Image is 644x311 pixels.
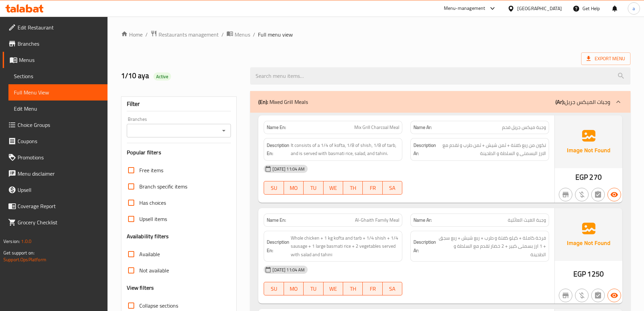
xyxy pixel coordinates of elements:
[121,30,143,39] a: Home
[267,141,289,158] strong: Description En:
[559,188,572,201] button: Not branch specific item
[304,181,323,195] button: TU
[264,181,284,195] button: SU
[19,56,102,64] span: Menus
[258,98,308,106] p: Mixed Grill Meals
[250,67,630,85] input: search
[18,153,102,161] span: Promotions
[270,166,307,172] span: [DATE] 11:04 AM
[581,52,630,65] span: Export Menu
[127,97,231,111] div: Filter
[139,182,187,191] span: Branch specific items
[413,124,432,131] strong: Name Ar:
[437,141,546,158] span: تكون من ربع كفتة + ثمن شيش + ثمن طرب و تقدم مع الارز البسمتى و السلطة و الطحينة
[607,188,621,201] button: Available
[3,149,108,165] a: Promotions
[18,40,102,48] span: Branches
[413,238,436,254] strong: Description Ar:
[14,72,102,80] span: Sections
[3,255,46,264] a: Support.OpsPlatform
[221,30,224,39] li: /
[326,284,340,294] span: WE
[258,97,268,107] b: (En):
[18,218,102,226] span: Grocery Checklist
[253,30,255,39] li: /
[139,250,160,258] span: Available
[3,182,108,198] a: Upsell
[3,19,108,36] a: Edit Restaurant
[139,215,167,223] span: Upsell items
[219,126,229,135] button: Open
[139,199,166,207] span: Has choices
[258,30,293,39] span: Full menu view
[264,282,284,295] button: SU
[18,23,102,31] span: Edit Restaurant
[363,282,382,295] button: FR
[306,183,320,193] span: TU
[267,217,286,224] strong: Name En:
[3,165,108,182] a: Menu disclaimer
[413,141,436,158] strong: Description Ar:
[8,101,108,117] a: Edit Menu
[575,188,589,201] button: Purchased item
[18,202,102,210] span: Coverage Report
[587,267,604,281] span: 1250
[139,266,169,274] span: Not available
[127,284,154,292] h3: View filters
[3,36,108,52] a: Branches
[267,124,286,131] strong: Name En:
[139,302,178,310] span: Collapse sections
[575,289,589,302] button: Purchased item
[555,115,622,168] img: Ae5nvW7+0k+MAAAAAElFTkSuQmCC
[343,282,363,295] button: TH
[153,72,171,81] div: Active
[127,149,231,156] h3: Popular filters
[383,282,402,295] button: SA
[284,282,304,295] button: MO
[3,117,108,133] a: Choice Groups
[508,217,546,224] span: وجبة الغيث العائلية
[306,284,320,294] span: TU
[127,232,169,240] h3: Availability filters
[14,105,102,113] span: Edit Menu
[267,238,289,254] strong: Description En:
[383,181,402,195] button: SA
[18,137,102,145] span: Coupons
[555,98,610,106] p: وجبات الميكس جريل
[591,188,605,201] button: Not has choices
[250,91,630,113] div: (En): Mixed Grill Meals(Ar):وجبات الميكس جريل
[591,289,605,302] button: Not has choices
[267,284,281,294] span: SU
[559,289,572,302] button: Not branch specific item
[3,214,108,230] a: Grocery Checklist
[385,284,400,294] span: SA
[365,284,380,294] span: FR
[159,30,219,39] span: Restaurants management
[589,171,601,184] span: 270
[139,166,163,174] span: Free items
[18,186,102,194] span: Upsell
[267,183,281,193] span: SU
[385,183,400,193] span: SA
[343,181,363,195] button: TH
[437,234,546,259] span: فرخة كاملة + كيلو كفتة و طرب + ربع شيش + ربع سجق + 1 ارز بسمتى كبير + 2 خضار تقدم مع السلطة و الط...
[324,282,343,295] button: WE
[304,282,323,295] button: TU
[413,217,432,224] strong: Name Ar:
[291,141,399,158] span: It consists of a 1/4 of kofta, 1/8 of shish, 1/8 of tarb, and is served with basmati rice, salad,...
[145,30,148,39] li: /
[324,181,343,195] button: WE
[365,183,380,193] span: FR
[14,88,102,96] span: Full Menu View
[270,267,307,273] span: [DATE] 11:04 AM
[587,54,625,63] span: Export Menu
[226,30,250,39] a: Menus
[363,181,382,195] button: FR
[573,267,586,281] span: EGP
[235,30,250,39] span: Menus
[502,124,546,131] span: وجبة ميكس جريل فحم
[8,84,108,101] a: Full Menu View
[3,237,20,246] span: Version:
[153,73,171,80] span: Active
[346,183,360,193] span: TH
